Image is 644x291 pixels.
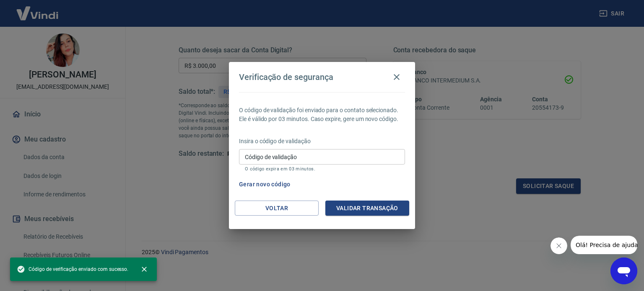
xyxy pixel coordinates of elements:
[135,260,153,278] button: close
[610,258,637,284] iframe: Botão para abrir a janela de mensagens
[239,137,405,146] p: Insira o código de validação
[239,72,333,82] h4: Verificação de segurança
[17,265,128,273] span: Código de verificação enviado com sucesso.
[236,177,294,192] button: Gerar novo código
[5,6,70,13] span: Olá! Precisa de ajuda?
[325,201,409,216] button: Validar transação
[551,237,567,254] iframe: Fechar mensagem
[245,166,399,172] p: O código expira em 03 minutos.
[235,201,319,216] button: Voltar
[571,236,637,254] iframe: Mensagem da empresa
[239,106,405,124] p: O código de validação foi enviado para o contato selecionado. Ele é válido por 03 minutos. Caso e...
